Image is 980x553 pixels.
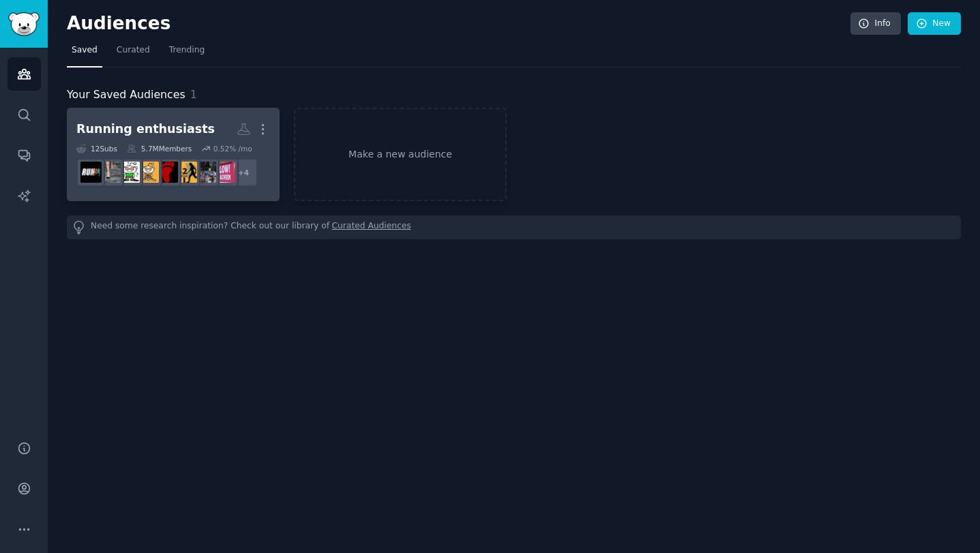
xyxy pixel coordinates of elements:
img: BarefootRunning [157,162,178,183]
img: beginnerrunning [80,162,102,183]
a: Curated Audiences [332,220,411,235]
div: Need some research inspiration? Check out our library of [67,215,961,239]
img: GummySearch logo [8,12,40,36]
div: Running enthusiasts [76,121,215,138]
span: 1 [190,88,197,101]
a: New [908,12,961,35]
span: Your Saved Audiences [67,87,185,104]
h2: Audiences [67,13,850,35]
div: + 4 [229,158,258,187]
img: RunningCirclejerk [214,162,235,183]
img: firstmarathon [195,162,216,183]
span: Saved [72,44,98,57]
div: 5.7M Members [127,144,192,153]
a: Running enthusiasts12Subs5.7MMembers0.52% /mo+4RunningCirclejerkfirstmarathonMarathon_TrainingBar... [67,108,280,201]
a: Make a new audience [294,108,507,201]
div: 0.52 % /mo [213,144,252,153]
span: Curated [117,44,150,57]
a: Saved [67,40,102,68]
img: Marathon_Training [176,162,197,183]
a: Curated [112,40,155,68]
div: 12 Sub s [76,144,117,153]
img: AskRunningShoeGeeks [119,162,140,183]
img: indianrunners [100,162,121,183]
img: RunningShoeGeeks [138,162,159,183]
a: Info [850,12,901,35]
span: Trending [169,44,205,57]
a: Trending [164,40,209,68]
